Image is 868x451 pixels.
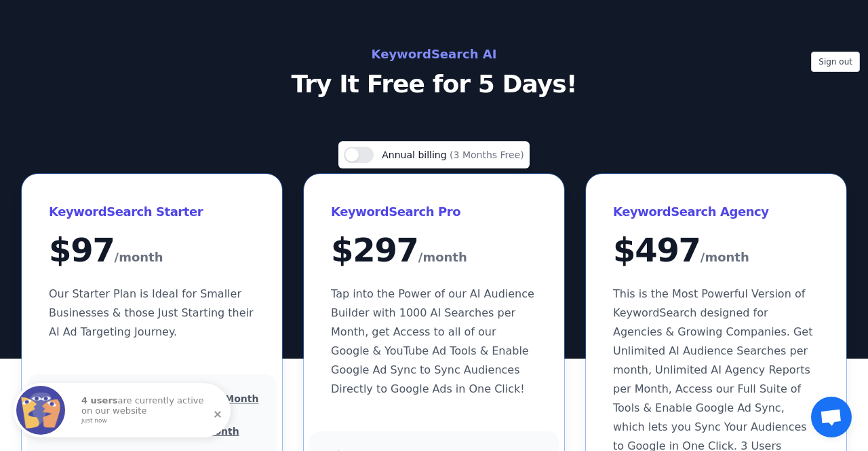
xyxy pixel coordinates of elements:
[418,247,467,268] span: /month
[16,386,65,435] img: Fomo
[382,149,450,160] span: Annual billing
[811,52,860,72] button: Sign out
[81,395,118,405] strong: 4 users
[49,201,255,223] h3: KeywordSearch Starter
[81,396,217,424] p: are currently active on our website
[49,287,254,338] span: Our Starter Plan is Ideal for Smaller Businesses & those Just Starting their AI Ad Targeting Jour...
[115,247,163,268] span: /month
[49,234,255,268] div: $ 97
[130,71,738,98] p: Try It Free for 5 Days!
[331,287,534,395] span: Tap into the Power of our AI Audience Builder with 1000 AI Searches per Month, get Access to all ...
[811,397,852,437] a: Open chat
[130,43,738,65] h2: KeywordSearch AI
[613,234,819,268] div: $ 497
[701,247,749,268] span: /month
[81,418,213,425] small: just now
[450,149,524,160] span: (3 Months Free)
[613,201,819,223] h3: KeywordSearch Agency
[331,201,537,223] h3: KeywordSearch Pro
[331,234,537,268] div: $ 297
